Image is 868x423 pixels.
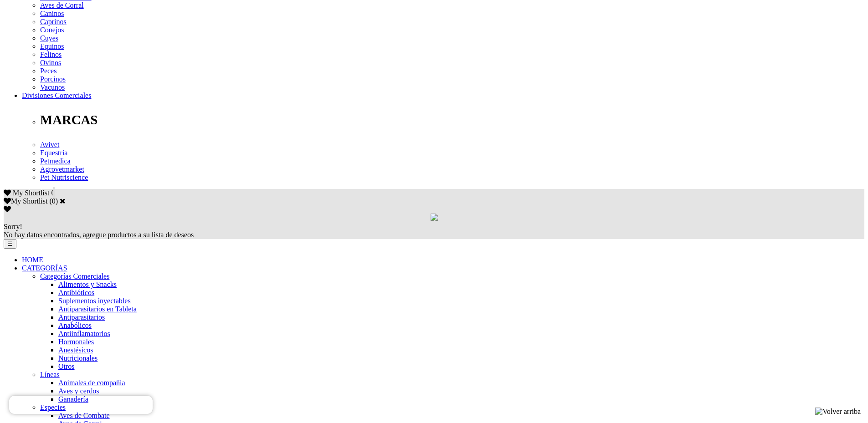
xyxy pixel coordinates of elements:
a: Aves de Combate [58,412,110,419]
a: Caprinos [40,18,67,25]
a: Antiinflamatorios [58,330,110,337]
a: Antiparasitarios [58,313,105,321]
a: Categorías Comerciales [40,272,109,280]
a: Aves de Corral [40,1,84,9]
span: Sorry! [4,223,22,230]
img: loading.gif [431,214,438,221]
a: Equinos [40,42,64,50]
a: Antiparasitarios en Tableta [58,305,137,313]
a: Suplementos inyectables [58,297,131,305]
a: Nutricionales [58,354,98,362]
a: Hormonales [58,338,94,346]
a: HOME [22,256,43,264]
a: Petmedica [40,157,71,165]
p: MARCAS [40,112,864,127]
a: Cuyes [40,34,58,42]
a: Antibióticos [58,289,94,296]
a: Porcinos [40,75,66,83]
a: Avivet [40,141,59,148]
label: 0 [52,197,56,205]
a: Equestria [40,149,67,157]
iframe: Brevo live chat [9,396,153,414]
span: My Shortlist [13,189,49,197]
div: No hay datos encontrados, agregue productos a su lista de deseos [4,223,864,239]
a: Otros [58,362,75,370]
a: Ovinos [40,59,61,66]
a: Aves y cerdos [58,387,99,395]
a: Vacunos [40,83,65,91]
a: Felinos [40,51,62,58]
a: Animales de compañía [58,379,125,387]
a: Agrovetmarket [40,165,84,173]
a: Anabólicos [58,321,92,329]
a: Anestésicos [58,346,93,354]
img: Volver arriba [815,408,861,416]
span: 0 [51,189,55,197]
label: My Shortlist [4,197,47,205]
a: Alimentos y Snacks [58,280,117,288]
span: ( ) [49,197,58,205]
a: Pet Nutriscience [40,173,88,181]
a: Líneas [40,371,60,378]
a: Conejos [40,26,64,34]
a: Peces [40,67,56,75]
a: Caninos [40,10,64,17]
a: Cerrar [60,197,66,204]
a: Divisiones Comerciales [22,92,91,99]
a: CATEGORÍAS [22,264,67,272]
button: ☰ [4,239,16,249]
